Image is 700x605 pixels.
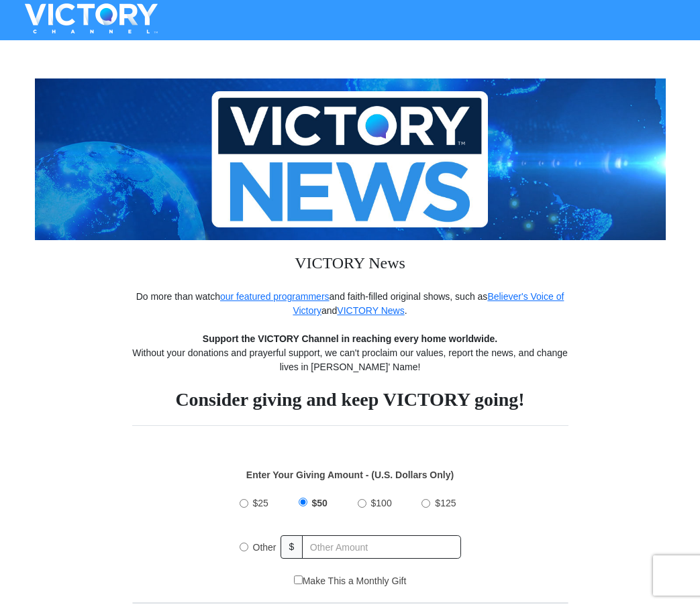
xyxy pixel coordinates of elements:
div: Do more than watch and faith-filled original shows, such as and . Without your donations and pray... [132,290,568,411]
strong: Support the VICTORY Channel in reaching every home worldwide. [203,333,497,344]
span: $25 [253,498,268,508]
label: Make This a Monthly Gift [294,574,407,588]
span: Other [253,542,277,553]
img: VICTORYTHON - VICTORY Channel [7,3,175,34]
span: $125 [435,498,456,508]
span: $50 [312,498,328,508]
a: our featured programmers [220,291,330,302]
span: $100 [371,498,392,508]
input: Make This a Monthly Gift [294,575,303,584]
span: $ [281,535,303,559]
input: Other Amount [302,535,460,559]
h3: VICTORY News [132,240,568,290]
a: VICTORY News [337,305,404,316]
strong: Consider giving and keep VICTORY going! [175,389,524,410]
strong: Enter Your Giving Amount - (U.S. Dollars Only) [246,470,454,480]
